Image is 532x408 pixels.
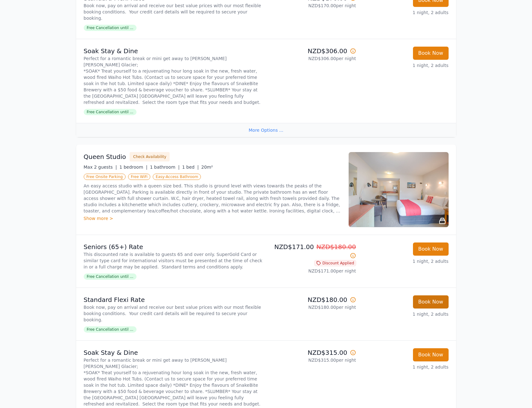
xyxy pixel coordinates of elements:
[269,268,356,274] p: NZD$171.00 per night
[84,109,137,115] span: Free Cancellation until ...
[201,165,213,170] span: 20m²
[84,304,264,323] p: Book now, pay on arrival and receive our best value prices with our most flexible booking conditi...
[269,242,356,260] p: NZD$171.00
[128,174,151,180] span: Free WiFi
[269,357,356,363] p: NZD$315.00 per night
[84,273,137,280] span: Free Cancellation until ...
[153,174,201,180] span: Easy-Access Bathroom
[84,183,341,214] p: An easy access studio with a queen size bed. This studio is ground level with views towards the p...
[182,165,199,170] span: 1 bed |
[84,174,126,180] span: Free Onsite Parking
[314,260,356,266] span: Discount Applied
[413,295,449,309] button: Book Now
[84,3,264,21] p: Book now, pay on arrival and receive our best value prices with our most flexible booking conditi...
[130,152,170,161] button: Check Availability
[361,62,449,69] p: 1 night, 2 adults
[269,348,356,357] p: NZD$315.00
[413,47,449,60] button: Book Now
[84,251,264,270] p: This discounted rate is available to guests 65 and over only. SuperGold Card or similar type card...
[269,55,356,62] p: NZD$306.00 per night
[84,348,264,357] p: Soak Stay & Dine
[361,258,449,264] p: 1 night, 2 adults
[84,47,264,55] p: Soak Stay & Dine
[84,152,126,161] h3: Queen Studio
[84,215,341,222] div: Show more >
[269,295,356,304] p: NZD$180.00
[269,3,356,9] p: NZD$170.00 per night
[76,123,456,137] div: More Options ...
[84,357,264,407] p: Perfect for a romantic break or mini get away to [PERSON_NAME] [PERSON_NAME] Glacier; *SOAK* Trea...
[413,242,449,256] button: Book Now
[150,165,180,170] span: 1 bathroom |
[84,326,137,333] span: Free Cancellation until ...
[316,243,356,251] span: NZD$180.00
[269,304,356,310] p: NZD$180.00 per night
[84,165,117,170] span: Max 2 guests |
[269,47,356,55] p: NZD$306.00
[84,242,264,251] p: Seniors (65+) Rate
[84,295,264,304] p: Standard Flexi Rate
[84,55,264,105] p: Perfect for a romantic break or mini get away to [PERSON_NAME] [PERSON_NAME] Glacier; *SOAK* Trea...
[361,311,449,317] p: 1 night, 2 adults
[413,348,449,361] button: Book Now
[361,9,449,16] p: 1 night, 2 adults
[119,165,147,170] span: 1 bedroom |
[84,25,137,31] span: Free Cancellation until ...
[361,364,449,370] p: 1 night, 2 adults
